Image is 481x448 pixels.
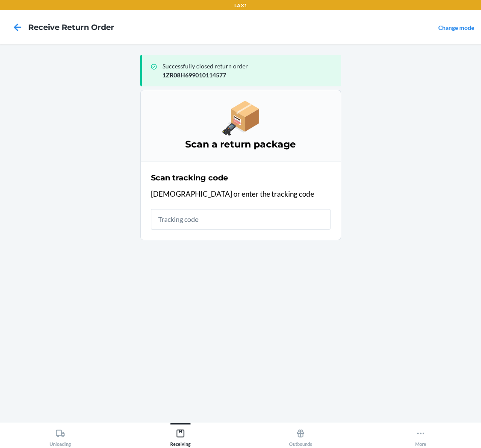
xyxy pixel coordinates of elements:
[438,24,474,31] a: Change mode
[151,209,331,230] input: Tracking code
[151,172,228,183] h2: Scan tracking code
[234,2,247,9] p: LAX1
[28,22,114,33] h4: Receive Return Order
[170,425,191,447] div: Receiving
[361,423,481,447] button: More
[162,71,334,80] p: 1ZR08H699010114577
[151,189,331,200] p: [DEMOGRAPHIC_DATA] or enter the tracking code
[120,423,240,447] button: Receiving
[241,423,361,447] button: Outbounds
[50,425,71,447] div: Unloading
[151,138,331,151] h3: Scan a return package
[415,425,426,447] div: More
[162,62,334,71] p: Successfully closed return order
[289,425,312,447] div: Outbounds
